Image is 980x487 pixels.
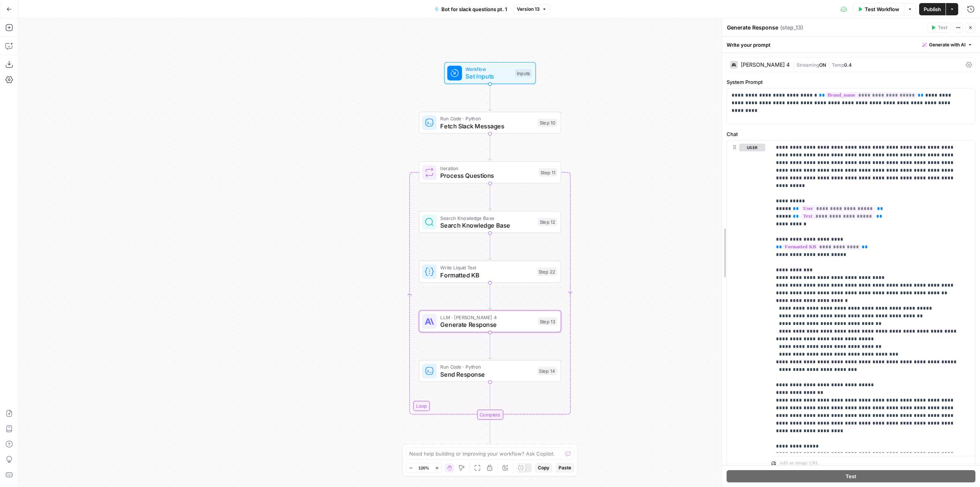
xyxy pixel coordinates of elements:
span: Iteration [440,165,535,172]
div: Step 12 [538,218,557,226]
span: Publish [924,5,941,13]
button: Test Workflow [853,3,904,15]
span: Run Code · Python [440,115,534,122]
span: 120% [418,465,429,471]
g: Edge from start to step_10 [488,84,491,111]
button: Publish [919,3,946,15]
span: LLM · [PERSON_NAME] 4 [440,313,534,321]
g: Edge from step_12 to step_22 [488,233,491,260]
span: Workflow [465,65,511,72]
span: Version 13 [517,6,540,13]
div: Step 13 [538,317,557,326]
span: Paste [559,464,571,471]
span: Copy [538,464,549,471]
button: Copy [535,463,552,473]
span: Bot for slack questions pt. 1 [441,5,507,13]
button: Bot for slack questions pt. 1 [430,3,512,15]
span: Run Code · Python [440,363,534,371]
div: LoopIterationProcess QuestionsStep 11 [419,161,561,184]
div: WorkflowSet InputsInputs [419,62,561,84]
button: Paste [555,463,574,473]
g: Edge from step_11-iteration-end to end [488,420,491,447]
span: Process Questions [440,171,535,180]
span: Send Response [440,370,534,379]
div: Run Code · PythonSend ResponseStep 14 [419,360,561,382]
div: Write Liquid TextFormatted KBStep 22 [419,261,561,283]
div: Step 14 [537,367,557,375]
g: Edge from step_11 to step_12 [488,184,491,210]
div: Inputs [515,69,532,77]
div: Step 10 [538,119,557,127]
g: Edge from step_22 to step_13 [488,283,491,310]
div: Search Knowledge BaseSearch Knowledge BaseStep 12 [419,211,561,233]
span: Formatted KB [440,271,533,280]
span: Generate Response [440,320,534,329]
div: Complete [419,410,561,420]
div: Run Code · PythonFetch Slack MessagesStep 10 [419,112,561,134]
span: Search Knowledge Base [440,221,534,230]
span: Search Knowledge Base [440,214,534,221]
div: Complete [477,410,503,420]
button: Version 13 [513,4,550,14]
g: Edge from step_10 to step_11 [488,134,491,161]
div: Step 11 [539,168,557,177]
span: Write Liquid Text [440,264,533,271]
div: Step 22 [537,267,557,276]
g: Edge from step_13 to step_14 [488,333,491,359]
span: Set Inputs [465,72,511,81]
span: Fetch Slack Messages [440,121,534,131]
div: LLM · [PERSON_NAME] 4Generate ResponseStep 13 [419,310,561,333]
span: Test Workflow [865,5,899,13]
